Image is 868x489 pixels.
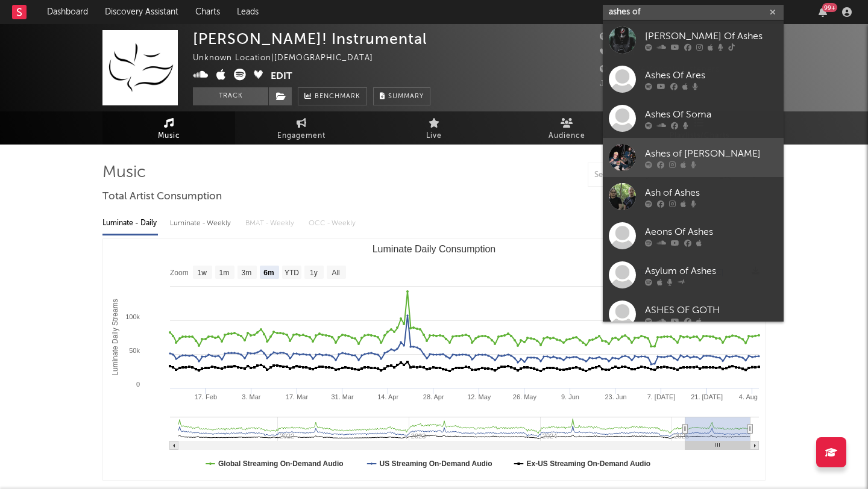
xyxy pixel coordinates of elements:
[193,87,268,105] button: Track
[263,269,274,277] text: 6m
[600,33,641,41] span: 28,185
[603,216,784,255] a: Aeons Of Ashes
[158,129,180,143] span: Music
[125,313,140,320] text: 100k
[193,51,387,66] div: Unknown Location | [DEMOGRAPHIC_DATA]
[102,111,235,145] a: Music
[129,347,140,354] text: 50k
[285,269,299,277] text: YTD
[426,129,442,143] span: Live
[286,393,309,400] text: 17. Mar
[111,299,119,375] text: Luminate Daily Streams
[588,170,715,180] input: Search by song name or URL
[819,7,827,17] button: 99+
[603,138,784,177] a: Ashes of [PERSON_NAME]
[377,393,398,400] text: 14. Apr
[423,393,444,400] text: 28. Apr
[600,49,635,57] span: 1,038
[603,60,784,99] a: Ashes Of Ares
[298,87,367,105] a: Benchmark
[647,393,676,400] text: 7. [DATE]
[500,111,633,145] a: Audience
[822,3,837,12] div: 99 +
[310,269,318,277] text: 1y
[170,213,233,234] div: Luminate - Weekly
[603,177,784,216] a: Ash of Ashes
[549,129,585,143] span: Audience
[373,244,496,254] text: Luminate Daily Consumption
[380,459,492,468] text: US Streaming On-Demand Audio
[645,146,778,161] div: Ashes of [PERSON_NAME]
[136,381,140,388] text: 0
[102,213,158,234] div: Luminate - Daily
[373,87,430,105] button: Summary
[195,393,217,400] text: 17. Feb
[368,111,500,145] a: Live
[645,264,778,278] div: Asylum of Ashes
[102,190,222,204] span: Total Artist Consumption
[315,90,360,104] span: Benchmark
[193,30,427,48] div: [PERSON_NAME]! Instrumental
[645,107,778,122] div: Ashes Of Soma
[603,255,784,294] a: Asylum of Ashes
[600,80,670,88] span: Jump Score: 46.1
[645,68,778,83] div: Ashes Of Ares
[218,459,344,468] text: Global Streaming On-Demand Audio
[603,294,784,334] a: ASHES OF GOTH
[600,66,720,73] span: 102,024 Monthly Listeners
[645,225,778,239] div: Aeons Of Ashes
[170,269,189,277] text: Zoom
[605,393,626,400] text: 23. Jun
[561,393,579,400] text: 9. Jun
[388,93,424,100] span: Summary
[603,99,784,138] a: Ashes Of Soma
[739,393,758,400] text: 4. Aug
[603,5,784,20] input: Search for artists
[645,185,778,200] div: Ash of Ashes
[242,269,252,277] text: 3m
[691,393,723,400] text: 21. [DATE]
[513,393,537,400] text: 26. May
[271,69,292,84] button: Edit
[219,269,230,277] text: 1m
[645,303,778,317] div: ASHES OF GOTH
[235,111,368,145] a: Engagement
[527,459,651,468] text: Ex-US Streaming On-Demand Audio
[467,393,491,400] text: 12. May
[603,20,784,60] a: [PERSON_NAME] Of Ashes
[332,269,339,277] text: All
[242,393,261,400] text: 3. Mar
[645,29,778,43] div: [PERSON_NAME] Of Ashes
[103,239,765,480] svg: Luminate Daily Consumption
[277,129,325,143] span: Engagement
[331,393,354,400] text: 31. Mar
[198,269,207,277] text: 1w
